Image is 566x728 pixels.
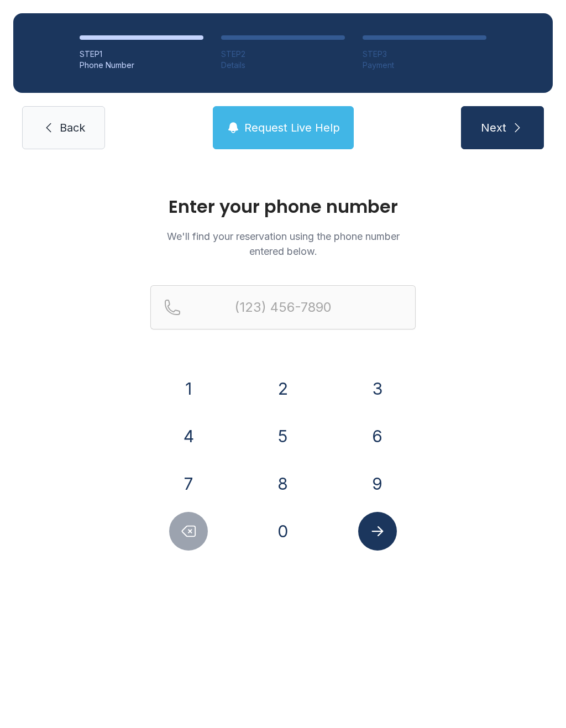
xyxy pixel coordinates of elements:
[169,464,208,503] button: 7
[80,49,203,60] div: STEP 1
[150,198,416,216] h1: Enter your phone number
[264,369,302,408] button: 2
[264,417,302,455] button: 5
[358,369,397,408] button: 3
[244,120,340,135] span: Request Live Help
[358,512,397,551] button: Submit lookup form
[60,120,85,135] span: Back
[169,417,208,455] button: 4
[264,512,302,551] button: 0
[264,464,302,503] button: 8
[169,512,208,551] button: Delete number
[363,60,486,71] div: Payment
[481,120,506,135] span: Next
[358,417,397,455] button: 6
[150,285,416,329] input: Reservation phone number
[150,229,416,259] p: We'll find your reservation using the phone number entered below.
[363,49,486,60] div: STEP 3
[358,464,397,503] button: 9
[221,49,345,60] div: STEP 2
[221,60,345,71] div: Details
[169,369,208,408] button: 1
[80,60,203,71] div: Phone Number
